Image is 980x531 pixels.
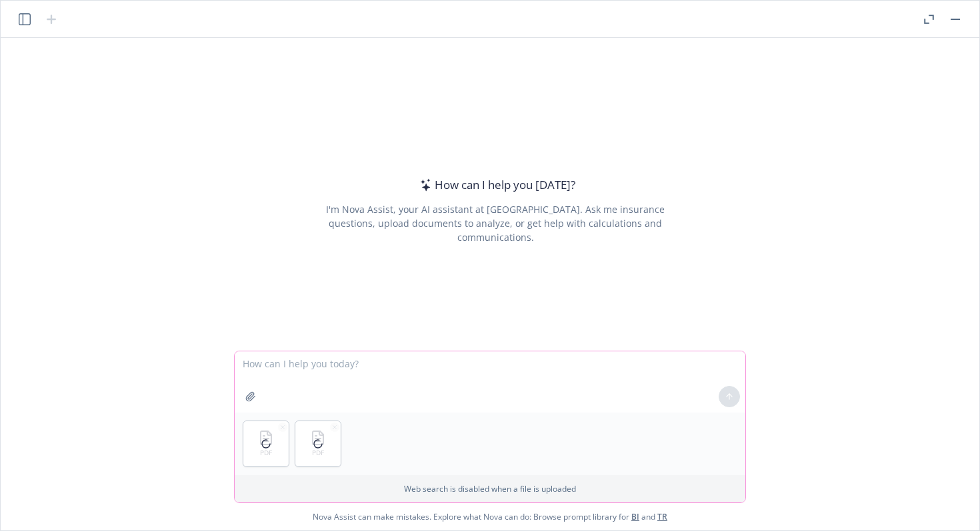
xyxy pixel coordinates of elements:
[631,511,639,522] a: BI
[657,511,667,522] a: TR
[307,202,683,244] div: I'm Nova Assist, your AI assistant at [GEOGRAPHIC_DATA]. Ask me insurance questions, upload docum...
[313,503,667,530] span: Nova Assist can make mistakes. Explore what Nova can do: Browse prompt library for and
[243,483,737,494] p: Web search is disabled when a file is uploaded
[416,176,575,194] div: How can I help you [DATE]?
